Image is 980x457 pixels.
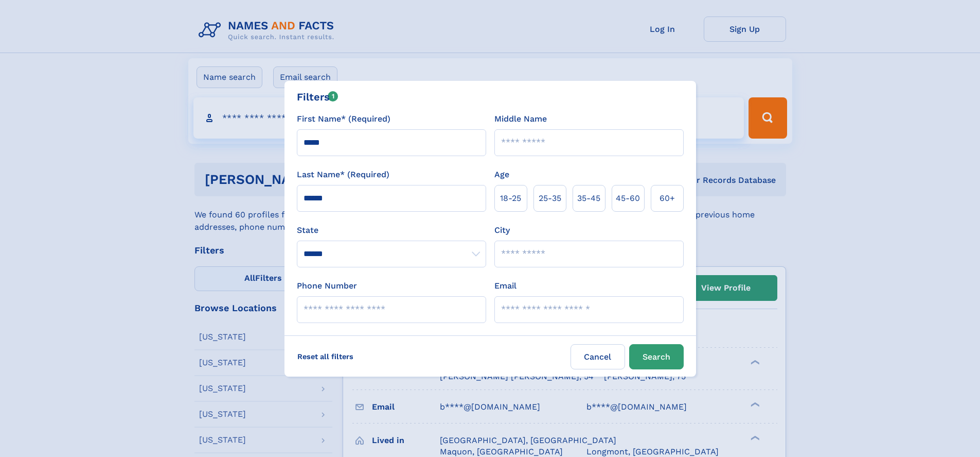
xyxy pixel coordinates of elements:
label: Phone Number [297,280,357,292]
button: Search [629,344,684,369]
span: 35‑45 [577,192,600,205]
span: 18‑25 [500,192,521,205]
label: Middle Name [494,113,547,125]
label: Email [494,280,516,292]
label: City [494,224,510,236]
label: Last Name* (Required) [297,168,389,181]
label: Age [494,168,509,181]
span: 60+ [660,192,675,205]
span: 45‑60 [616,192,640,205]
label: First Name* (Required) [297,113,390,125]
div: Filters [297,89,338,105]
span: 25‑35 [539,192,561,205]
label: State [297,224,486,236]
label: Cancel [571,344,625,369]
label: Reset all filters [291,344,360,369]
